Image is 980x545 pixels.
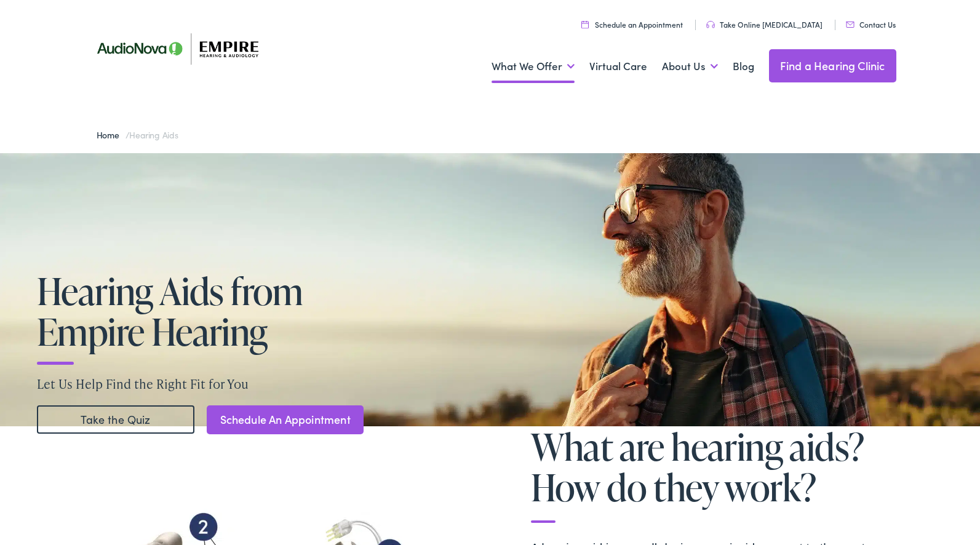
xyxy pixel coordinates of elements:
a: What We Offer [492,44,575,89]
a: Find a Hearing Clinic [769,49,896,82]
span: Hearing Aids [129,129,178,141]
a: Take Online [MEDICAL_DATA] [706,19,823,30]
a: Schedule an Appointment [581,19,683,30]
p: Let Us Help Find the Right Fit for You [37,375,943,393]
a: Schedule An Appointment [207,405,364,434]
a: Contact Us [846,19,896,30]
img: utility icon [846,22,855,28]
h2: What are hearing aids? How do they work? [531,426,896,523]
h1: Hearing Aids from Empire Hearing [37,271,411,352]
span: / [97,129,178,141]
a: Virtual Care [589,44,647,89]
img: utility icon [706,21,715,28]
a: About Us [662,44,718,89]
a: Take the Quiz [37,405,194,434]
img: utility icon [581,20,589,28]
a: Home [97,129,125,141]
a: Blog [733,44,754,89]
